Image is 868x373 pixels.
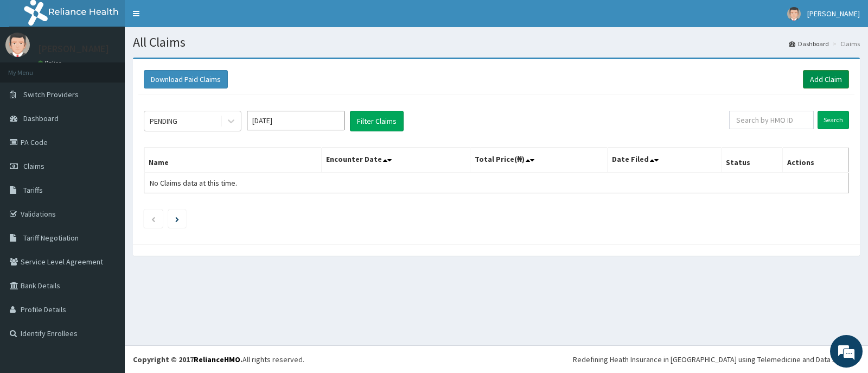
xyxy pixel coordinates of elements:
[5,33,30,57] img: User Image
[144,70,228,88] button: Download Paid Claims
[144,148,322,173] th: Name
[125,345,868,373] footer: All rights reserved.
[175,214,179,224] a: Next page
[803,70,849,88] a: Add Claim
[150,178,237,188] span: No Claims data at this time.
[573,354,860,365] div: Redefining Heath Insurance in [GEOGRAPHIC_DATA] using Telemedicine and Data Science!
[23,161,44,171] span: Claims
[608,148,722,173] th: Date Filed
[23,233,79,243] span: Tariff Negotiation
[789,39,829,48] a: Dashboard
[470,148,607,173] th: Total Price(₦)
[23,185,43,195] span: Tariffs
[133,355,242,364] strong: Copyright © 2017 .
[150,116,177,127] div: PENDING
[247,111,344,130] input: Select Month and Year
[23,113,59,123] span: Dashboard
[133,35,860,49] h1: All Claims
[787,7,801,21] img: User Image
[38,44,109,54] p: [PERSON_NAME]
[721,148,782,173] th: Status
[38,59,64,67] a: Online
[23,90,79,99] span: Switch Providers
[350,111,404,131] button: Filter Claims
[194,355,240,364] a: RelianceHMO
[807,9,860,18] span: [PERSON_NAME]
[818,111,849,129] input: Search
[782,148,848,173] th: Actions
[151,214,156,224] a: Previous page
[830,39,860,48] li: Claims
[729,111,814,129] input: Search by HMO ID
[322,148,470,173] th: Encounter Date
